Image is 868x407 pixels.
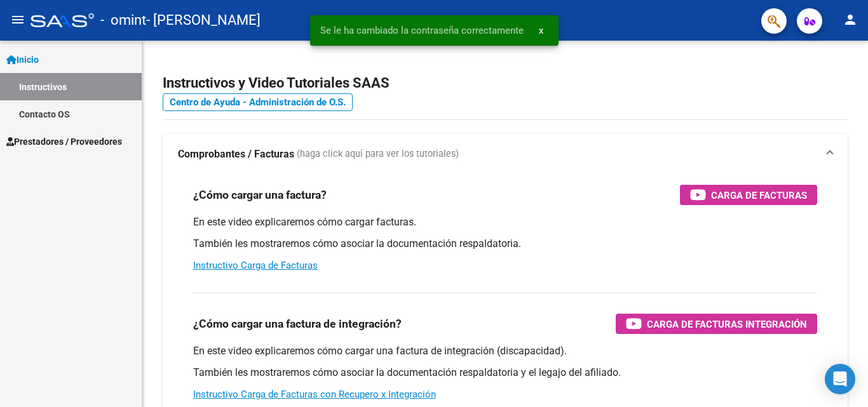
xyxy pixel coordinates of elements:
[193,366,817,380] p: También les mostraremos cómo asociar la documentación respaldatoria y el legajo del afiliado.
[100,6,146,34] span: - omint
[616,314,817,334] button: Carga de Facturas Integración
[193,344,817,358] p: En este video explicaremos cómo cargar una factura de integración (discapacidad).
[6,53,39,67] span: Inicio
[193,389,436,400] a: Instructivo Carga de Facturas con Recupero x Integración
[297,147,459,161] span: (haga click aquí para ver los tutoriales)
[825,364,855,394] div: Open Intercom Messenger
[6,135,122,149] span: Prestadores / Proveedores
[193,186,327,204] h3: ¿Cómo cargar una factura?
[711,187,807,203] span: Carga de Facturas
[193,215,817,229] p: En este video explicaremos cómo cargar facturas.
[178,147,294,161] strong: Comprobantes / Facturas
[647,316,807,332] span: Carga de Facturas Integración
[193,260,318,271] a: Instructivo Carga de Facturas
[163,71,848,95] h2: Instructivos y Video Tutoriales SAAS
[680,185,817,205] button: Carga de Facturas
[146,6,261,34] span: - [PERSON_NAME]
[843,12,858,27] mat-icon: person
[163,134,848,175] mat-expansion-panel-header: Comprobantes / Facturas (haga click aquí para ver los tutoriales)
[163,93,353,111] a: Centro de Ayuda - Administración de O.S.
[10,12,25,27] mat-icon: menu
[539,25,543,36] span: x
[193,237,817,251] p: También les mostraremos cómo asociar la documentación respaldatoria.
[193,315,402,333] h3: ¿Cómo cargar una factura de integración?
[320,24,524,37] span: Se le ha cambiado la contraseña correctamente
[529,19,553,42] button: x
